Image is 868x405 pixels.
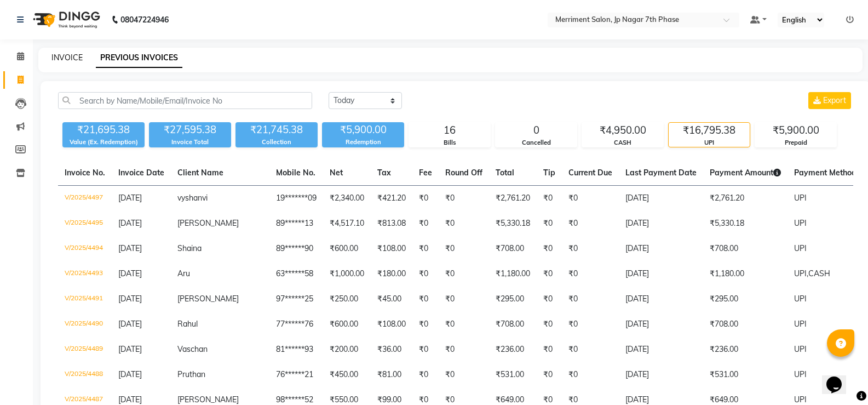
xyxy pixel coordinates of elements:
[445,168,482,178] span: Round Off
[62,122,145,138] div: ₹21,695.38
[118,369,142,379] span: [DATE]
[377,168,391,178] span: Tax
[794,344,807,354] span: UPI
[489,261,537,287] td: ₹1,180.00
[619,337,703,362] td: [DATE]
[96,48,182,68] a: PREVIOUS INVOICES
[794,395,807,404] span: UPI
[118,218,142,228] span: [DATE]
[120,4,169,35] b: 08047224946
[619,261,703,287] td: [DATE]
[177,344,208,354] span: Vaschan
[489,287,537,312] td: ₹295.00
[58,186,112,212] td: V/2025/4497
[58,211,112,236] td: V/2025/4495
[794,193,807,203] span: UPI
[118,319,142,329] span: [DATE]
[419,168,432,178] span: Fee
[582,123,663,138] div: ₹4,950.00
[703,312,787,337] td: ₹708.00
[412,211,439,236] td: ₹0
[489,211,537,236] td: ₹5,330.18
[412,337,439,362] td: ₹0
[439,236,489,261] td: ₹0
[537,362,562,387] td: ₹0
[371,337,412,362] td: ₹36.00
[371,211,412,236] td: ₹813.08
[323,337,371,362] td: ₹200.00
[794,218,807,228] span: UPI
[703,186,787,212] td: ₹2,761.20
[755,138,836,147] div: Prepaid
[489,186,537,212] td: ₹2,761.20
[58,312,112,337] td: V/2025/4490
[439,211,489,236] td: ₹0
[323,236,371,261] td: ₹600.00
[58,337,112,362] td: V/2025/4489
[118,243,142,253] span: [DATE]
[823,95,846,105] span: Export
[118,344,142,354] span: [DATE]
[537,211,562,236] td: ₹0
[412,261,439,287] td: ₹0
[625,168,697,178] span: Last Payment Date
[537,287,562,312] td: ₹0
[619,211,703,236] td: [DATE]
[412,287,439,312] td: ₹0
[323,287,371,312] td: ₹250.00
[619,236,703,261] td: [DATE]
[177,269,190,278] span: Aru
[439,312,489,337] td: ₹0
[710,168,781,178] span: Payment Amount
[322,122,404,138] div: ₹5,900.00
[439,287,489,312] td: ₹0
[794,243,807,253] span: UPI
[669,123,750,138] div: ₹16,795.38
[28,4,103,35] img: logo
[562,312,619,337] td: ₹0
[496,138,577,147] div: Cancelled
[371,236,412,261] td: ₹108.00
[58,261,112,287] td: V/2025/4493
[543,168,555,178] span: Tip
[118,395,142,404] span: [DATE]
[794,294,807,304] span: UPI
[489,362,537,387] td: ₹531.00
[323,211,371,236] td: ₹4,517.10
[537,261,562,287] td: ₹0
[371,186,412,212] td: ₹421.20
[703,337,787,362] td: ₹236.00
[496,168,514,178] span: Total
[489,236,537,261] td: ₹708.00
[51,53,83,62] a: INVOICE
[582,138,663,147] div: CASH
[323,261,371,287] td: ₹1,000.00
[537,186,562,212] td: ₹0
[409,138,490,147] div: Bills
[489,312,537,337] td: ₹708.00
[562,287,619,312] td: ₹0
[703,211,787,236] td: ₹5,330.18
[235,138,318,147] div: Collection
[537,337,562,362] td: ₹0
[177,193,208,203] span: vyshanvi
[412,236,439,261] td: ₹0
[794,269,808,278] span: UPI,
[149,122,231,138] div: ₹27,595.38
[562,261,619,287] td: ₹0
[177,319,198,329] span: Rahul
[808,92,851,109] button: Export
[149,138,231,147] div: Invoice Total
[619,186,703,212] td: [DATE]
[323,362,371,387] td: ₹450.00
[669,138,750,147] div: UPI
[439,186,489,212] td: ₹0
[562,211,619,236] td: ₹0
[58,362,112,387] td: V/2025/4488
[371,312,412,337] td: ₹108.00
[177,218,239,228] span: [PERSON_NAME]
[537,312,562,337] td: ₹0
[65,168,105,178] span: Invoice No.
[177,243,202,253] span: Shaina
[822,361,857,394] iframe: chat widget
